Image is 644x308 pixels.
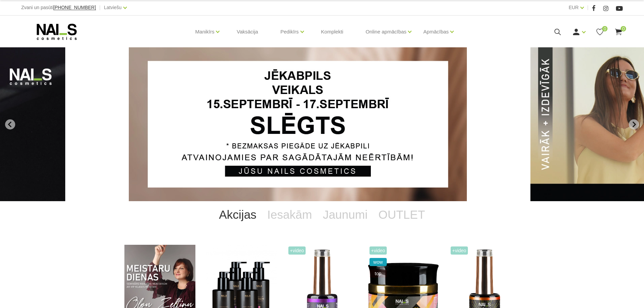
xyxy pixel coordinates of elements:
[262,201,317,228] a: Iesakām
[280,18,299,45] a: Pedikīrs
[104,3,122,11] a: Latviešu
[369,269,387,278] span: top
[5,119,15,129] button: Go to last slide
[614,28,623,36] a: 0
[129,47,515,201] li: 1 of 13
[596,28,604,36] a: 0
[21,3,96,12] div: Zvani un pasūti
[316,16,349,48] a: Komplekti
[195,18,215,45] a: Manikīrs
[587,3,589,12] span: |
[569,3,579,11] a: EUR
[99,3,101,12] span: |
[214,201,262,228] a: Akcijas
[317,201,373,228] a: Jaunumi
[369,258,387,266] span: wow
[451,246,468,255] span: +Video
[369,246,387,255] span: +Video
[288,246,306,255] span: +Video
[423,18,449,45] a: Apmācības
[373,201,430,228] a: OUTLET
[53,5,96,10] a: [PHONE_NUMBER]
[629,119,639,129] button: Next slide
[602,26,607,31] span: 0
[365,18,406,45] a: Online apmācības
[231,16,263,48] a: Vaksācija
[621,26,626,31] span: 0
